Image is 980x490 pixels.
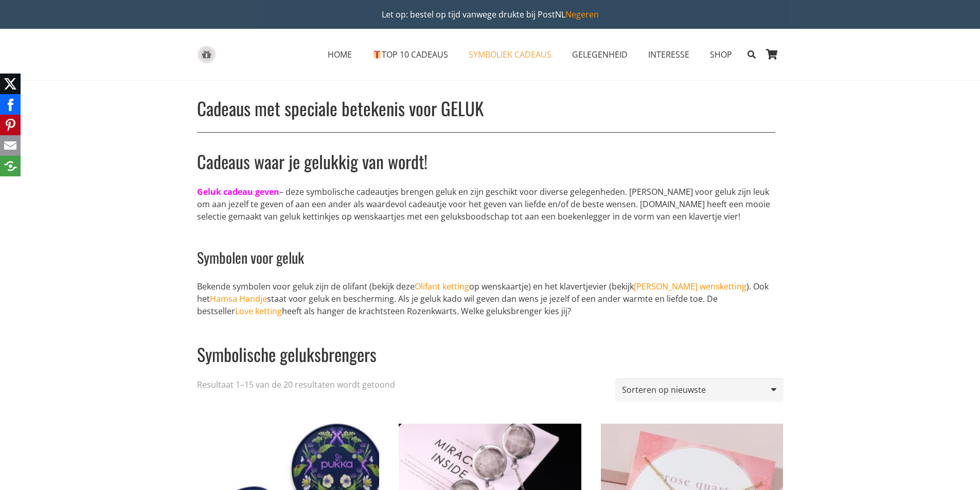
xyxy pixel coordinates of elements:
[317,42,362,67] a: HOMEHOME Menu
[197,378,395,391] p: Resultaat 1–15 van de 20 resultaten wordt getoond
[235,305,282,317] a: Love ketting
[197,46,216,64] a: gift-box-icon-grey-inspirerendwinkelen
[458,42,562,67] a: SYMBOLIEK CADEAUSSYMBOLIEK CADEAUS Menu
[197,137,775,174] h2: Cadeaus waar je gelukkig van wordt!
[638,42,700,67] a: INTERESSEINTERESSE Menu
[197,186,279,197] b: Geluk cadeau geven
[700,42,742,67] a: SHOPSHOP Menu
[565,9,599,20] a: Negeren
[197,186,775,223] p: – deze symbolische cadeautjes brengen geluk en zijn geschikt voor diverse gelegenheden. [PERSON_N...
[197,97,775,120] h1: Cadeaus met speciale betekenis voor GELUK
[761,29,783,80] a: Winkelwagen
[572,49,628,60] span: GELEGENHEID
[562,42,638,67] a: GELEGENHEIDGELEGENHEID Menu
[372,49,448,60] span: TOP 10 CADEAUS
[328,49,352,60] span: HOME
[197,235,775,267] h3: Symbolen voor geluk
[197,330,775,367] h2: Symbolische geluksbrengers
[197,280,775,317] p: Bekende symbolen voor geluk zijn de olifant (bekijk deze op wenskaartje) en het klavertjevier (be...
[742,42,760,67] a: Zoeken
[210,293,267,304] a: Hamsa Handje
[615,378,783,402] select: Winkelbestelling
[648,49,689,60] span: INTERESSE
[634,281,746,292] a: [PERSON_NAME] wensketting
[710,49,732,60] span: SHOP
[469,49,551,60] span: SYMBOLIEK CADEAUS
[362,42,458,67] a: 🎁TOP 10 CADEAUS🎁 TOP 10 CADEAUS Menu
[373,50,381,59] img: 🎁
[415,281,469,292] a: Olifant ketting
